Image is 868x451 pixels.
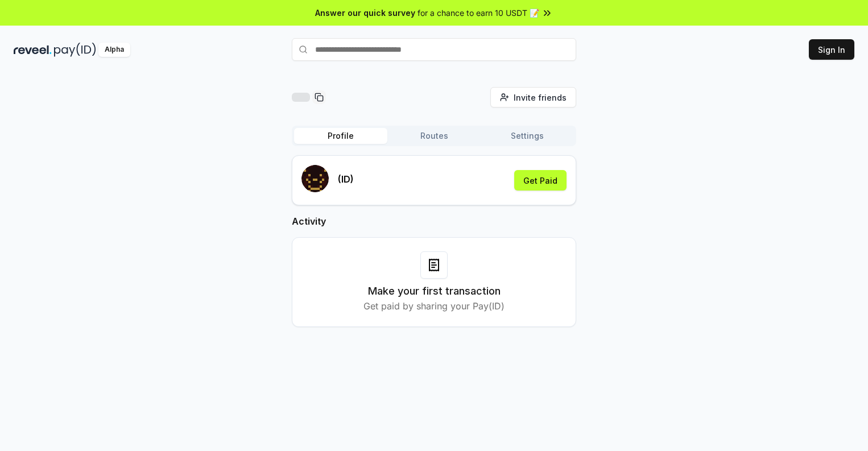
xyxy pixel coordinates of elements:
span: Answer our quick survey [315,7,415,19]
button: Sign In [809,39,854,60]
button: Settings [481,128,574,144]
p: Get paid by sharing your Pay(ID) [363,299,505,313]
h3: Make your first transaction [368,283,501,299]
span: Invite friends [514,92,567,104]
img: pay_id [54,43,96,57]
button: Routes [387,128,481,144]
button: Profile [294,128,387,144]
div: Alpha [98,43,130,57]
img: reveel_dark [14,43,52,57]
p: (ID) [338,172,354,186]
button: Get Paid [514,170,567,191]
span: for a chance to earn 10 USDT 📝 [418,7,539,19]
h2: Activity [292,214,576,228]
button: Invite friends [490,87,576,107]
